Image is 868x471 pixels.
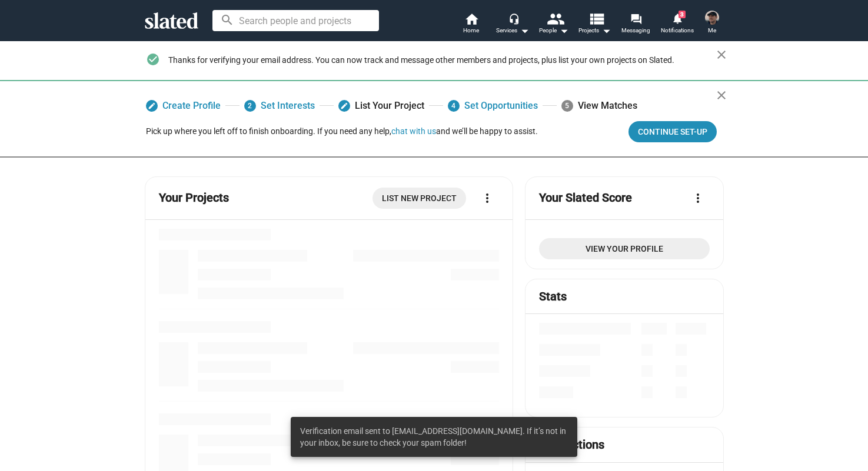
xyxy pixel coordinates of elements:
[464,12,478,26] mat-icon: home
[539,289,567,305] mat-card-title: Stats
[539,24,568,38] div: People
[168,52,717,68] div: Thanks for verifying your email address. You can now track and message other members and projects...
[561,100,573,112] span: 5
[679,11,686,18] span: 3
[146,95,221,116] a: Create Profile
[698,8,726,39] button: Jack RuefliMe
[508,13,519,24] mat-icon: headset_mic
[391,126,436,136] button: chat with us
[578,24,611,38] span: Projects
[548,238,700,259] span: View Your Profile
[574,12,616,38] button: Projects
[599,24,613,38] mat-icon: arrow_drop_down
[148,102,156,110] mat-icon: edit
[448,100,460,112] span: 4
[212,10,379,31] input: Search people and projects
[300,425,568,449] span: Verification email sent to [EMAIL_ADDRESS][DOMAIN_NAME]. If it’s not in your inbox, be sure to ch...
[146,52,160,66] mat-icon: check_circle
[661,24,694,38] span: Notifications
[657,12,698,38] a: 3Notifications
[517,24,531,38] mat-icon: arrow_drop_down
[463,24,479,38] span: Home
[340,102,348,110] mat-icon: edit
[533,12,574,38] button: People
[373,188,466,209] a: List New Project
[159,190,229,206] mat-card-title: Your Projects
[557,24,571,38] mat-icon: arrow_drop_down
[630,13,641,24] mat-icon: forum
[146,126,538,137] div: Pick up where you left off to finish onboarding. If you need any help, and we’ll be happy to assist.
[244,95,315,116] a: 2Set Interests
[546,10,563,27] mat-icon: people
[448,95,538,116] a: 4Set Opportunities
[691,191,705,205] mat-icon: more_vert
[492,12,533,38] button: Services
[496,24,529,38] div: Services
[616,12,657,38] a: Messaging
[671,12,683,24] mat-icon: notifications
[338,95,424,116] a: List Your Project
[714,88,729,102] mat-icon: close
[628,121,717,142] button: Continue Set-up
[561,95,637,116] div: View Matches
[244,100,256,112] span: 2
[451,12,492,38] a: Home
[587,10,604,27] mat-icon: view_list
[621,24,650,38] span: Messaging
[708,24,716,38] span: Me
[638,121,707,142] span: Continue Set-up
[539,238,709,259] a: View Your Profile
[539,190,632,206] mat-card-title: Your Slated Score
[382,188,457,209] span: List New Project
[705,11,719,25] img: Jack Ruefli
[480,191,494,205] mat-icon: more_vert
[714,48,729,62] mat-icon: close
